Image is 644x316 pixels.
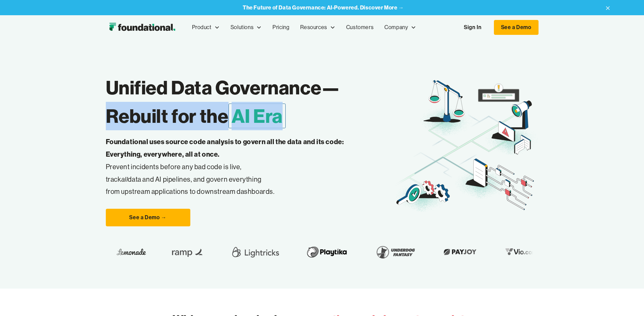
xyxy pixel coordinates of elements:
img: Lightricks [225,243,276,262]
em: all [121,175,128,183]
img: Lemonade [112,247,141,257]
h1: Unified Data Governance— Rebuilt for the [106,73,394,130]
a: Sign In [457,20,488,35]
div: Product [187,16,225,39]
img: Ramp [163,243,203,262]
p: Prevent incidents before any bad code is live, track data and AI pipelines, and govern everything... [106,136,365,198]
img: Vio.com [497,247,536,257]
div: Company [379,16,422,39]
img: Payjoy [435,247,475,257]
div: Chat Widget [610,284,644,316]
a: Customers [341,16,379,39]
a: See a Demo [494,20,539,35]
img: Underdog Fantasy [368,243,414,262]
div: Solutions [231,23,254,32]
strong: The Future of Data Governance: AI-Powered. Discover More → [243,4,404,11]
a: Pricing [267,16,295,39]
strong: Foundational uses source code analysis to govern all the data and its code: Everything, everywher... [106,137,344,158]
a: home [106,21,178,34]
a: See a Demo → [106,209,190,226]
div: Resources [295,16,340,39]
div: Company [384,23,408,32]
div: Resources [300,23,327,32]
div: Product [192,23,212,32]
div: Solutions [225,16,267,39]
img: Foundational Logo [106,21,178,34]
iframe: To enrich screen reader interactions, please activate Accessibility in Grammarly extension settings [610,284,644,316]
a: The Future of Data Governance: AI-Powered. Discover More → [243,4,404,11]
img: Playtika [298,243,346,262]
span: AI Era [229,104,286,128]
